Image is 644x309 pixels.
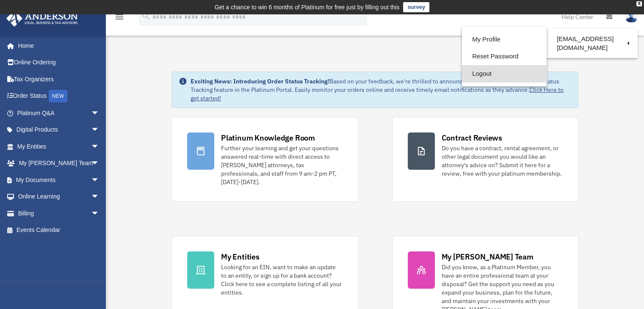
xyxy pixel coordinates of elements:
a: survey [403,2,429,12]
a: Events Calendar [6,222,112,239]
a: My Profile [462,31,547,48]
a: Logout [462,65,547,83]
a: Platinum Q&Aarrow_drop_down [6,105,112,121]
a: [EMAIL_ADDRESS][DOMAIN_NAME] [547,31,638,56]
div: close [636,1,642,6]
a: menu [114,15,124,22]
a: Tax Organizers [6,71,112,88]
div: Contract Reviews [442,132,502,143]
div: Based on your feedback, we're thrilled to announce the launch of our new Order Status Tracking fe... [191,77,571,102]
i: menu [114,12,124,22]
span: arrow_drop_down [91,155,108,172]
span: arrow_drop_down [91,205,108,222]
a: Contract Reviews Do you have a contract, rental agreement, or other legal document you would like... [392,117,578,202]
i: search [141,11,151,21]
div: My Entities [221,251,259,262]
div: NEW [49,90,67,102]
div: Looking for an EIN, want to make an update to an entity, or sign up for a bank account? Click her... [221,263,342,297]
a: My [PERSON_NAME] Teamarrow_drop_down [6,155,112,172]
a: Online Learningarrow_drop_down [6,188,112,205]
a: Digital Productsarrow_drop_down [6,121,112,138]
a: Order StatusNEW [6,88,112,105]
span: arrow_drop_down [91,171,108,189]
div: Platinum Knowledge Room [221,132,315,143]
span: arrow_drop_down [91,138,108,155]
strong: Exciting News: Introducing Order Status Tracking! [191,77,329,85]
a: Home [6,37,108,54]
span: arrow_drop_down [91,105,108,122]
a: Billingarrow_drop_down [6,205,112,222]
a: Platinum Knowledge Room Further your learning and get your questions answered real-time with dire... [171,117,358,202]
div: My [PERSON_NAME] Team [442,251,533,262]
a: My Entitiesarrow_drop_down [6,138,112,155]
div: Get a chance to win 6 months of Platinum for free just by filling out this [215,2,400,12]
img: User Pic [625,11,638,23]
a: Click Here to get started! [191,86,564,102]
a: My Documentsarrow_drop_down [6,171,112,188]
span: arrow_drop_down [91,121,108,139]
span: arrow_drop_down [91,188,108,206]
a: Reset Password [462,48,547,65]
div: Further your learning and get your questions answered real-time with direct access to [PERSON_NAM... [221,144,342,186]
div: Do you have a contract, rental agreement, or other legal document you would like an attorney's ad... [442,144,563,178]
img: Anderson Advisors Platinum Portal [4,10,80,27]
a: Online Ordering [6,54,112,71]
